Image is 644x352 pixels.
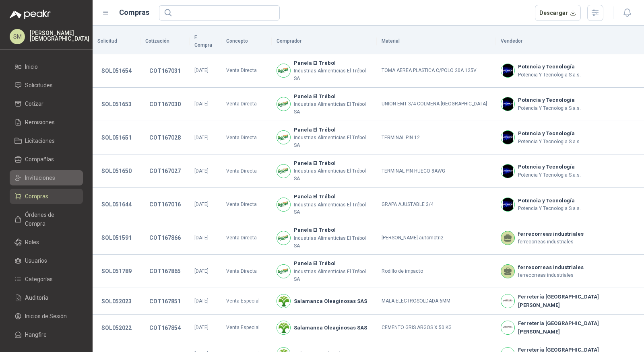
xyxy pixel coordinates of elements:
a: Compras [10,189,83,204]
button: COT167028 [145,130,185,145]
span: Usuarios [25,256,47,265]
p: Industrias Alimenticias El Trébol SA [294,167,372,183]
button: COT167030 [145,97,185,111]
h1: Compras [119,7,149,18]
a: Invitaciones [10,170,83,185]
p: Industrias Alimenticias El Trébol SA [294,201,372,216]
span: [DATE] [194,68,208,73]
p: Potencia Y Tecnologia S.a.s. [518,71,581,79]
p: Industrias Alimenticias El Trébol SA [294,101,372,116]
td: TERMINAL PIN 12 [377,121,495,154]
p: Industrias Alimenticias El Trébol SA [294,235,372,250]
span: [DATE] [194,202,208,207]
button: COT167851 [145,294,185,309]
button: COT167866 [145,231,185,245]
td: [PERSON_NAME] automotriz [377,221,495,255]
button: COT167865 [145,264,185,278]
td: Venta Directa [221,221,272,255]
td: Venta Directa [221,255,272,288]
button: SOL051591 [97,231,136,245]
p: Industrias Alimenticias El Trébol SA [294,67,372,82]
a: Auditoria [10,290,83,305]
th: Solicitud [93,29,140,54]
img: Logo peakr [10,10,51,19]
span: Remisiones [25,118,55,127]
img: Company Logo [277,321,290,334]
b: Panela El Trébol [294,93,372,101]
a: Inicios de Sesión [10,309,83,324]
p: Potencia Y Tecnologia S.a.s. [518,138,581,146]
b: Potencia y Tecnología [518,197,581,205]
a: Licitaciones [10,133,83,148]
b: Panela El Trébol [294,159,372,167]
td: Rodillo de impacto [377,255,495,288]
img: Company Logo [277,165,290,178]
th: Vendedor [496,29,644,54]
img: Company Logo [277,97,290,111]
span: Categorías [25,275,53,284]
b: Potencia y Tecnología [518,96,581,104]
span: [DATE] [194,101,208,107]
button: SOL052023 [97,294,136,309]
td: Venta Especial [221,288,272,315]
img: Company Logo [501,321,514,334]
p: [PERSON_NAME] [DEMOGRAPHIC_DATA] [30,30,89,41]
img: Company Logo [501,97,514,111]
b: Potencia y Tecnología [518,163,581,171]
span: Solicitudes [25,81,53,90]
td: Venta Especial [221,315,272,341]
span: [DATE] [194,135,208,140]
td: MALA ELECTROSOLDADA 6MM [377,288,495,315]
img: Company Logo [501,131,514,144]
button: SOL051644 [97,197,136,212]
img: Company Logo [501,198,514,211]
th: Material [377,29,495,54]
span: Compras [25,192,48,201]
span: Invitaciones [25,173,55,182]
span: Roles [25,238,39,247]
td: Venta Directa [221,121,272,154]
a: Solicitudes [10,78,83,93]
td: TOMA AEREA PLASTICA C/POLO 20A 125V [377,54,495,88]
p: Potencia Y Tecnologia S.a.s. [518,105,581,112]
a: Usuarios [10,253,83,268]
b: ferrecorreas industriales [518,263,584,272]
button: SOL051650 [97,164,136,178]
b: Panela El Trébol [294,259,372,268]
img: Company Logo [277,64,290,77]
b: Panela El Trébol [294,59,372,67]
td: CEMENTO GRIS ARGOS X 50 KG [377,315,495,341]
a: Órdenes de Compra [10,207,83,231]
b: Panela El Trébol [294,226,372,234]
a: Remisiones [10,115,83,130]
b: Salamanca Oleaginosas SAS [294,324,367,332]
button: Descargar [535,5,581,21]
span: [DATE] [194,268,208,274]
p: Potencia Y Tecnologia S.a.s. [518,171,581,179]
th: F. Compra [190,29,221,54]
button: SOL051654 [97,64,136,78]
span: Auditoria [25,293,48,302]
span: Hangfire [25,330,47,339]
a: Inicio [10,59,83,74]
button: COT167016 [145,197,185,212]
img: Company Logo [501,294,514,308]
td: Venta Directa [221,54,272,88]
b: Panela El Trébol [294,126,372,134]
p: Industrias Alimenticias El Trébol SA [294,134,372,149]
button: COT167854 [145,321,185,335]
td: Venta Directa [221,188,272,221]
span: Órdenes de Compra [25,210,75,228]
img: Company Logo [277,231,290,245]
img: Company Logo [501,64,514,77]
b: Potencia y Tecnología [518,63,581,71]
img: Company Logo [277,294,290,308]
span: [DATE] [194,298,208,304]
b: ferrecorreas industriales [518,230,584,238]
b: Ferretería [GEOGRAPHIC_DATA][PERSON_NAME] [518,293,639,309]
th: Cotización [140,29,190,54]
img: Company Logo [277,198,290,211]
td: TERMINAL PIN HUECO 8AWG [377,154,495,188]
a: Categorías [10,272,83,287]
span: Compañías [25,155,54,164]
